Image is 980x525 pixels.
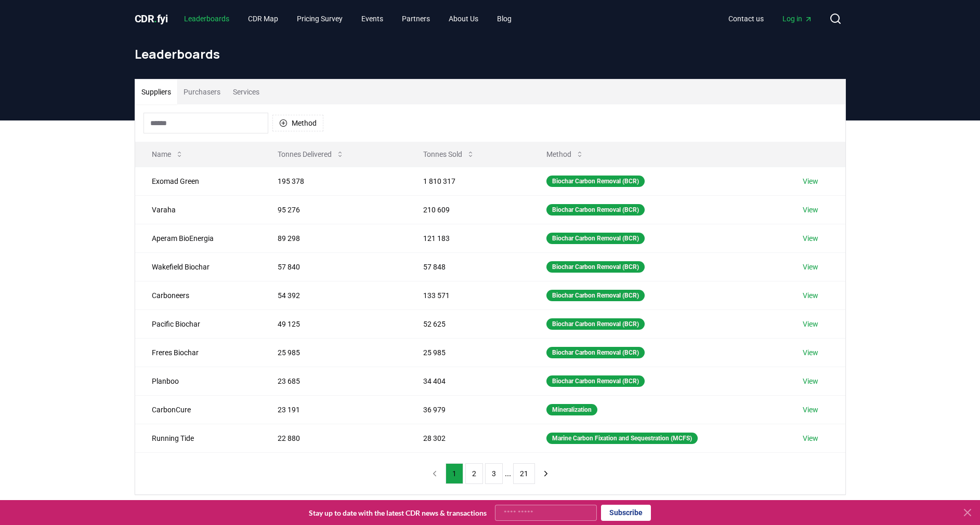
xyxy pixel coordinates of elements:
span: . [154,12,157,25]
a: View [803,433,818,443]
td: Pacific Biochar [135,309,262,338]
td: CarbonCure [135,395,262,424]
td: Carboneers [135,281,262,309]
div: Biochar Carbon Removal (BCR) [546,204,645,216]
a: Partners [394,9,438,28]
td: 23 191 [261,395,406,424]
td: 54 392 [261,281,406,309]
a: View [803,205,818,215]
td: 25 985 [407,338,530,367]
div: Marine Carbon Fixation and Sequestration (MCFS) [546,433,698,444]
button: 21 [513,463,535,484]
td: 1 810 317 [407,167,530,195]
td: 95 276 [261,195,406,224]
a: View [803,347,818,358]
div: Biochar Carbon Removal (BCR) [546,261,645,273]
h1: Leaderboards [135,46,846,62]
button: 3 [485,463,503,484]
td: 22 880 [261,424,406,452]
td: 57 840 [261,252,406,281]
button: 2 [465,463,483,484]
td: 34 404 [407,367,530,395]
button: Tonnes Sold [415,144,483,165]
a: View [803,176,818,186]
td: Freres Biochar [135,338,262,367]
button: next page [537,463,555,484]
a: View [803,319,818,329]
div: Biochar Carbon Removal (BCR) [546,375,645,387]
nav: Main [176,9,520,28]
td: 133 571 [407,281,530,309]
div: Biochar Carbon Removal (BCR) [546,290,645,301]
button: Tonnes Delivered [269,144,352,165]
td: Varaha [135,195,262,224]
td: Aperam BioEnergia [135,224,262,252]
button: Suppliers [135,79,177,104]
a: CDR Map [240,9,286,28]
a: View [803,405,818,415]
button: Method [538,144,592,165]
td: 121 183 [407,224,530,252]
div: Biochar Carbon Removal (BCR) [546,176,645,187]
td: Exomad Green [135,167,262,195]
td: 49 125 [261,309,406,338]
a: About Us [440,9,487,28]
td: 57 848 [407,252,530,281]
td: 210 609 [407,195,530,224]
button: Method [272,115,323,131]
a: View [803,262,818,272]
div: Mineralization [546,404,597,415]
a: View [803,233,818,244]
a: Log in [774,9,821,28]
td: Running Tide [135,424,262,452]
a: Leaderboards [176,9,238,28]
td: 36 979 [407,395,530,424]
div: Biochar Carbon Removal (BCR) [546,233,645,244]
button: Purchasers [177,79,227,104]
div: Biochar Carbon Removal (BCR) [546,347,645,358]
a: View [803,290,818,301]
nav: Main [720,9,821,28]
td: Wakefield Biochar [135,252,262,281]
td: 89 298 [261,224,406,252]
a: Contact us [720,9,772,28]
a: Events [353,9,391,28]
td: 25 985 [261,338,406,367]
td: Planboo [135,367,262,395]
td: 195 378 [261,167,406,195]
span: Log in [782,14,813,24]
td: 28 302 [407,424,530,452]
span: CDR fyi [135,12,168,25]
button: 1 [446,463,463,484]
div: Biochar Carbon Removal (BCR) [546,318,645,330]
a: View [803,376,818,386]
button: Name [143,144,192,165]
li: ... [505,467,511,480]
a: CDR.fyi [135,11,168,26]
a: Pricing Survey [289,9,351,28]
a: Blog [489,9,520,28]
td: 52 625 [407,309,530,338]
button: Services [227,79,266,104]
td: 23 685 [261,367,406,395]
